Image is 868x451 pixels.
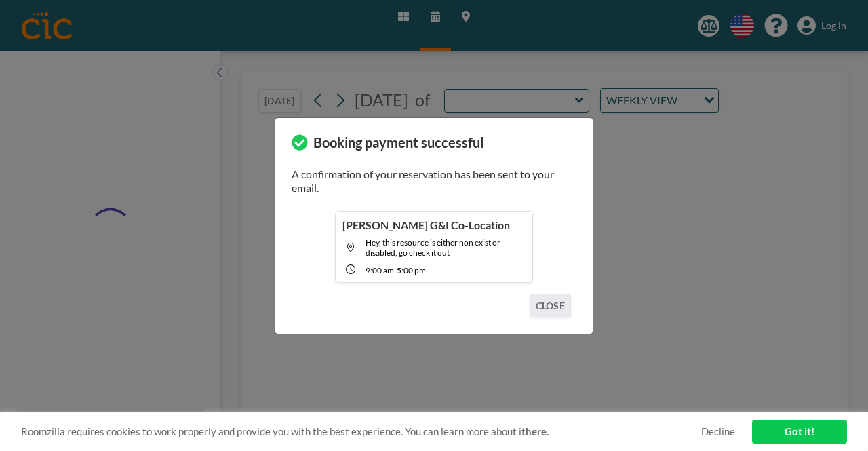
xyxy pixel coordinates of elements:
[752,420,847,444] a: Got it!
[397,265,426,275] span: 5:00 PM
[21,425,701,438] span: Roomzilla requires cookies to work properly and provide you with the best experience. You can lea...
[342,218,510,232] h4: [PERSON_NAME] G&I Co-Location
[292,168,576,195] p: A confirmation of your reservation has been sent to your email.
[366,237,500,258] span: Hey, this resource is either non exist or disabled, go check it out
[394,265,397,275] span: -
[313,134,484,151] h3: Booking payment successful
[526,425,549,437] a: here.
[366,265,394,275] span: 9:00 AM
[530,294,571,317] button: CLOSE
[701,425,735,438] a: Decline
